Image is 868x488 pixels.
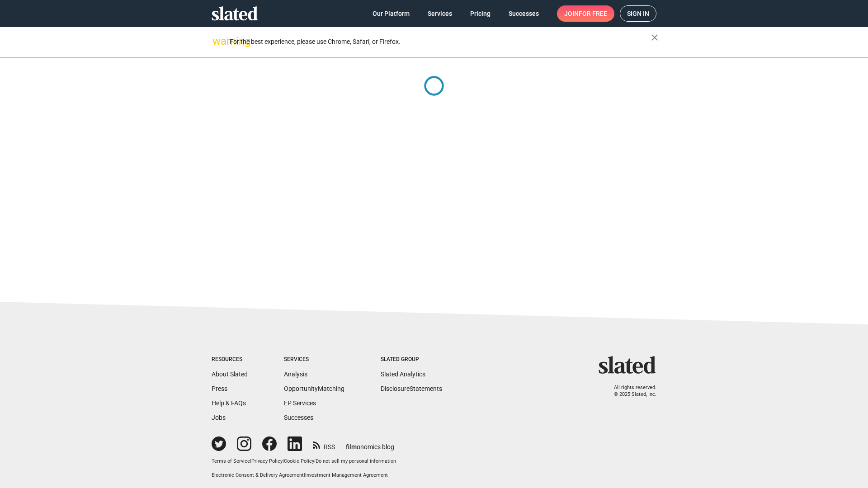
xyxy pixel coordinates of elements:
[284,458,314,464] a: Cookie Policy
[579,5,607,22] span: for free
[284,414,313,421] a: Successes
[230,36,651,48] div: For the best experience, please use Chrome, Safari, or Firefox.
[509,5,539,22] span: Successes
[501,5,546,22] a: Successes
[212,399,246,407] a: Help & FAQs
[463,5,498,22] a: Pricing
[365,5,417,22] a: Our Platform
[212,36,223,47] mat-icon: warning
[373,5,410,22] span: Our Platform
[627,6,649,21] span: Sign in
[212,414,226,421] a: Jobs
[284,356,344,363] div: Services
[604,385,656,398] p: All rights reserved. © 2025 Slated, Inc.
[557,5,614,22] a: Joinfor free
[313,437,335,451] a: RSS
[251,458,283,464] a: Privacy Policy
[283,458,284,464] span: |
[250,458,251,464] span: |
[620,5,656,22] a: Sign in
[305,472,388,478] a: Investment Management Agreement
[420,5,459,22] a: Services
[564,5,607,22] span: Join
[649,32,660,43] mat-icon: close
[284,371,307,378] a: Analysis
[212,458,250,464] a: Terms of Service
[212,356,248,363] div: Resources
[381,385,442,392] a: DisclosureStatements
[284,385,344,392] a: OpportunityMatching
[284,399,316,407] a: EP Services
[470,5,491,22] span: Pricing
[346,443,357,450] span: film
[381,371,425,378] a: Slated Analytics
[212,472,304,478] a: Electronic Consent & Delivery Agreement
[346,436,394,451] a: filmonomics blog
[212,371,248,378] a: About Slated
[381,356,442,363] div: Slated Group
[314,458,316,464] span: |
[212,385,227,392] a: Press
[304,472,305,478] span: |
[316,458,396,465] button: Do not sell my personal information
[428,5,452,22] span: Services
